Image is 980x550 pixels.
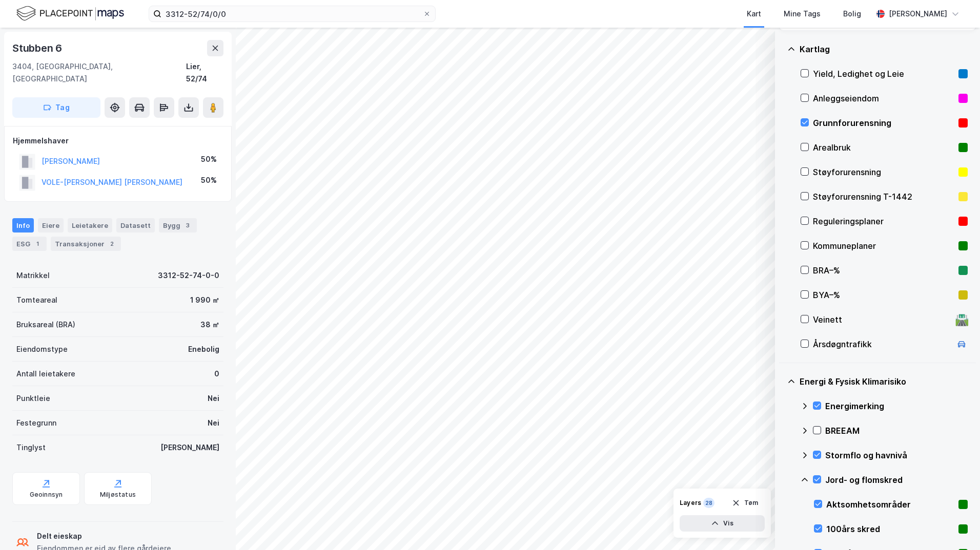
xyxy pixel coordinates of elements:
[12,218,34,232] div: Info
[160,441,219,454] div: [PERSON_NAME]
[16,441,46,454] div: Tinglyst
[929,501,980,550] iframe: Chat Widget
[813,313,951,326] div: Veinett
[16,343,68,355] div: Eiendomstype
[843,8,861,20] div: Bolig
[214,368,219,380] div: 0
[680,499,701,507] div: Layers
[703,498,714,508] div: 28
[12,40,64,56] div: Stubben 6
[725,495,765,511] button: Tøm
[813,240,954,252] div: Kommuneplaner
[16,417,56,429] div: Festegrunn
[13,135,223,147] div: Hjemmelshaver
[182,220,193,230] div: 3
[30,491,63,499] div: Geoinnsyn
[16,269,50,282] div: Matrikkel
[37,530,171,542] div: Delt eieskap
[190,294,219,306] div: 1 990 ㎡
[813,215,954,227] div: Reguleringsplaner
[747,8,761,20] div: Kart
[116,218,155,232] div: Datasett
[12,60,186,85] div: 3404, [GEOGRAPHIC_DATA], [GEOGRAPHIC_DATA]
[826,523,954,535] div: 100års skred
[800,375,968,388] div: Energi & Fysisk Klimarisiko
[12,97,100,118] button: Tag
[813,68,954,80] div: Yield, Ledighet og Leie
[889,8,947,20] div: [PERSON_NAME]
[813,264,954,277] div: BRA–%
[800,43,968,55] div: Kartlag
[784,8,821,20] div: Mine Tags
[161,6,423,22] input: Søk på adresse, matrikkel, gårdeiere, leietakere eller personer
[201,153,217,165] div: 50%
[826,498,954,511] div: Aktsomhetsområder
[825,425,968,437] div: BREEAM
[825,474,968,486] div: Jord- og flomskred
[813,191,954,203] div: Støyforurensning T-1442
[188,343,219,355] div: Enebolig
[813,338,951,350] div: Årsdøgntrafikk
[825,449,968,461] div: Stormflo og havnivå
[100,491,136,499] div: Miljøstatus
[16,319,75,331] div: Bruksareal (BRA)
[16,368,75,380] div: Antall leietakere
[16,392,50,405] div: Punktleie
[68,218,112,232] div: Leietakere
[813,166,954,178] div: Støyforurensning
[16,5,124,23] img: logo.f888ab2527a4732fd821a326f86c7f29.svg
[813,92,954,104] div: Anleggseiendom
[813,289,954,301] div: BYA–%
[208,392,219,405] div: Nei
[38,218,64,232] div: Eiere
[16,294,57,306] div: Tomteareal
[200,319,219,331] div: 38 ㎡
[208,417,219,429] div: Nei
[107,239,117,249] div: 2
[12,237,47,251] div: ESG
[955,313,969,326] div: 🛣️
[158,269,219,282] div: 3312-52-74-0-0
[51,237,121,251] div: Transaksjoner
[825,400,968,412] div: Energimerking
[813,117,954,129] div: Grunnforurensning
[201,174,217,186] div: 50%
[32,239,43,249] div: 1
[813,141,954,154] div: Arealbruk
[159,218,197,232] div: Bygg
[186,60,223,85] div: Lier, 52/74
[680,515,765,532] button: Vis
